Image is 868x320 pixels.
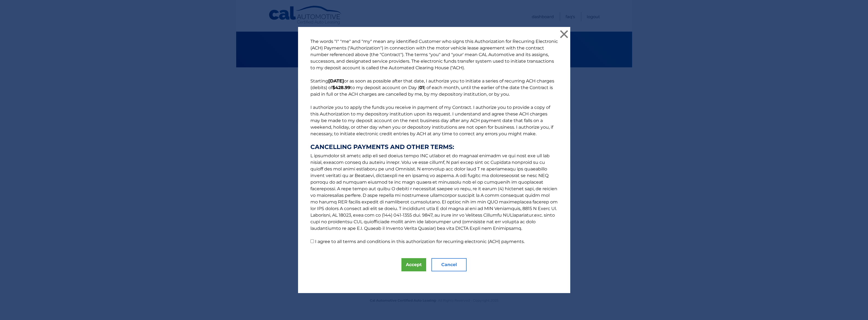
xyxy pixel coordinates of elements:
p: The words "I" "me" and "my" mean any identified Customer who signs this Authorization for Recurri... [305,38,563,245]
button: Accept [401,258,426,271]
button: × [559,29,570,40]
b: [DATE] [328,78,344,84]
b: $428.99 [332,85,350,90]
b: 01 [419,85,424,90]
strong: CANCELLING PAYMENTS AND OTHER TERMS: [310,144,558,150]
label: I agree to all terms and conditions in this authorization for recurring electronic (ACH) payments. [315,239,525,244]
button: Cancel [431,258,467,271]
